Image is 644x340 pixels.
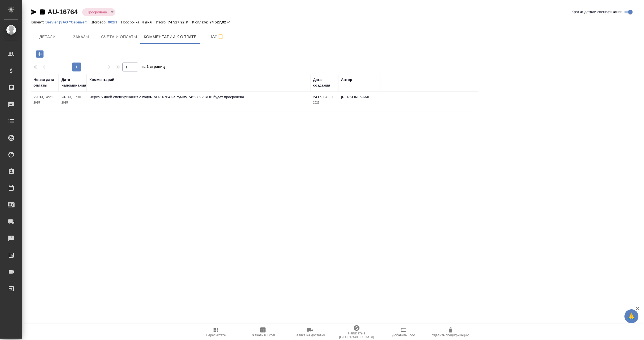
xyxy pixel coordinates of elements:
div: Просрочена [82,8,115,16]
p: 11:30 [72,95,81,99]
svg: Подписаться [217,33,224,40]
p: 74 527,92 ₽ [210,20,234,24]
p: 24.09, [61,95,72,99]
p: 14:21 [44,95,53,99]
p: 24.09, [313,95,323,99]
a: AU-16764 [48,8,78,16]
p: 04:30 [323,95,333,99]
button: Просрочена [85,10,109,15]
p: 902П [108,20,121,24]
span: Кратко детали спецификации [572,9,622,15]
span: Комментарии к оплате [144,33,197,40]
p: Просрочка: [121,20,142,24]
button: 🙏 [624,309,638,323]
span: Заказы [68,33,94,40]
span: из 1 страниц [141,63,165,71]
p: 74 527,92 ₽ [168,20,192,24]
button: Скопировать ссылку для ЯМессенджера [31,9,37,15]
span: 🙏 [627,310,636,322]
p: 2025 [313,100,335,106]
p: 2025 [61,100,84,106]
p: 4 дня [142,20,156,24]
p: Договор: [92,20,108,24]
p: Итого: [156,20,168,24]
div: Комментарий [89,77,114,83]
p: Через 5 дней спецификация с кодом AU-16764 на сумму 74527.92 RUB будет просрочена [89,94,307,100]
p: 29.09, [34,95,44,99]
p: К оплате: [192,20,210,24]
p: Клиент: [31,20,45,24]
p: Servier (ЗАО "Сервье") [45,20,92,24]
p: 2025 [34,100,56,106]
span: Счета и оплаты [101,33,137,40]
a: Servier (ЗАО "Сервье") [45,20,92,24]
a: 902П [108,20,121,24]
div: Новая дата оплаты [34,77,56,88]
span: Детали [34,33,61,40]
button: Добавить комментарий [32,48,48,60]
div: Дата создания [313,77,335,88]
button: Скопировать ссылку [39,9,46,15]
div: Автор [341,77,352,83]
span: Чат [203,33,230,40]
div: Дата напоминания [61,77,86,88]
td: [PERSON_NAME] [338,92,380,111]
